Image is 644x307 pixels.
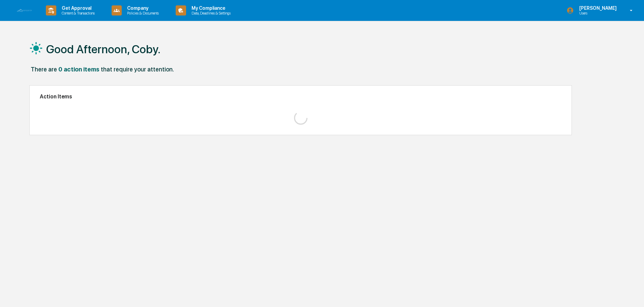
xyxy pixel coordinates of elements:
[574,11,620,16] p: Users
[31,66,57,73] div: There are
[186,5,234,11] p: My Compliance
[56,11,98,16] p: Content & Transactions
[40,93,561,100] h2: Action Items
[186,11,234,16] p: Data, Deadlines & Settings
[574,5,620,11] p: [PERSON_NAME]
[56,5,98,11] p: Get Approval
[46,42,160,56] h1: Good Afternoon, Coby.
[101,66,174,73] div: that require your attention.
[122,11,162,16] p: Policies & Documents
[58,66,99,73] div: 0 action items
[16,9,32,12] img: logo
[122,5,162,11] p: Company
